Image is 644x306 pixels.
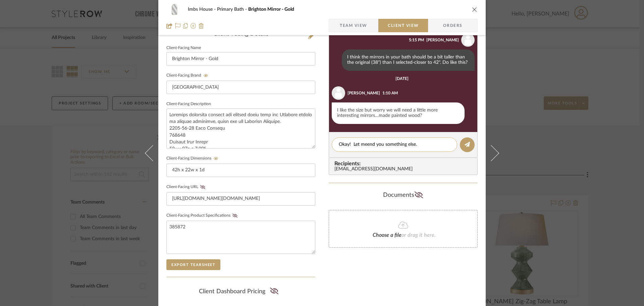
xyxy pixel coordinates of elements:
span: Recipients: [334,161,475,167]
button: Client-Facing Brand [201,73,210,78]
span: Team View [340,19,367,32]
div: 1:10 AM [382,90,398,96]
div: Documents [329,190,478,201]
input: Enter item URL [166,192,315,206]
img: b1da4c90-f778-45c0-8810-36d2c5d93f42_48x40.jpg [166,3,182,16]
input: Enter Client-Facing Item Name [166,52,315,65]
img: Remove from project [199,23,204,29]
div: [DATE] [395,76,409,81]
label: Client-Facing Dimensions [166,156,220,161]
label: Client-Facing Brand [166,73,210,78]
button: Client-Facing URL [198,185,207,189]
button: Client-Facing Product Specifications [230,213,239,218]
button: Export Tearsheet [166,259,220,270]
div: Client Dashboard Pricing [166,284,315,299]
img: user_avatar.png [332,86,345,100]
div: [PERSON_NAME] [347,90,380,96]
span: Imbs House [188,7,217,12]
button: Client-Facing Dimensions [211,156,220,161]
span: or drag it here. [401,232,436,238]
span: Brighton Mirror - Gold [248,7,294,12]
input: Enter Client-Facing Brand [166,81,315,94]
div: 5:15 PM [409,37,424,43]
div: [EMAIL_ADDRESS][DOMAIN_NAME] [334,167,475,172]
input: Enter item dimensions [166,164,315,177]
span: Client View [388,19,419,32]
label: Client-Facing URL [166,185,207,189]
img: user_avatar.png [461,33,475,47]
label: Client-Facing Description [166,102,211,106]
div: I think the mirrors in your bath should be a bit taller than the original (38") than I selected-c... [342,49,475,71]
label: Client-Facing Name [166,46,201,50]
span: Orders [436,19,470,32]
span: Primary Bath [217,7,248,12]
div: I like the size but worry we will need a little more interesting mirrors…made painted wood? [332,102,465,124]
button: close [472,6,478,12]
span: Choose a file [373,232,401,238]
label: Client-Facing Product Specifications [166,213,239,218]
div: [PERSON_NAME] [426,37,459,43]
